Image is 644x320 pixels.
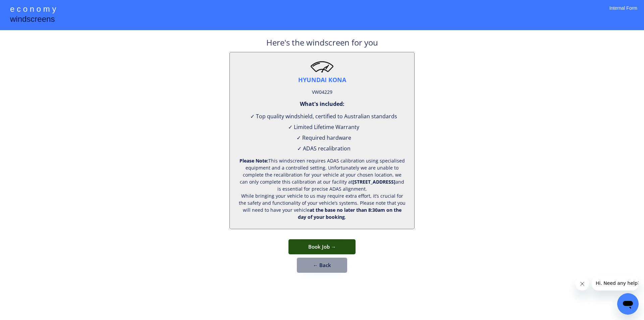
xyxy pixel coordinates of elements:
[288,239,356,254] button: Book Job →
[609,5,637,20] div: Internal Form
[617,293,639,315] iframe: Button to launch messaging window
[10,13,55,26] div: windscreens
[298,76,346,84] div: HYUNDAI KONA
[4,5,48,10] span: Hi. Need any help?
[10,3,56,16] div: e c o n o m y
[239,157,268,164] strong: Please Note:
[298,207,403,220] strong: at the base no later than 8:30am on the day of your booking
[310,61,334,72] img: windscreen2.png
[238,111,406,154] div: ✓ Top quality windshield, certified to Australian standards ✓ Limited Lifetime Warranty ✓ Require...
[312,87,332,97] div: VW04229
[300,100,344,108] div: What's included:
[592,276,639,291] iframe: Message from company
[297,258,347,273] button: ← Back
[238,157,406,220] div: This windscreen requires ADAS calibration using specialised equipment and a controlled setting. U...
[576,277,589,291] iframe: Close message
[266,37,378,52] div: Here's the windscreen for you
[353,179,395,185] strong: [STREET_ADDRESS]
